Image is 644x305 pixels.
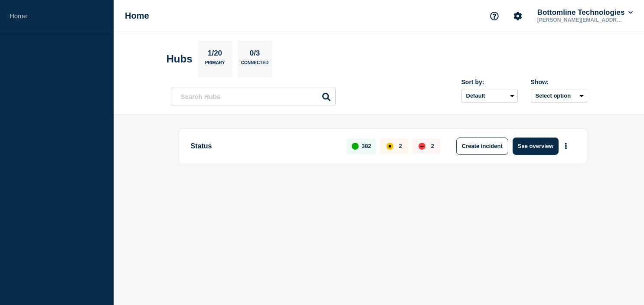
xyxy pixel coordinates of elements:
p: 2 [431,143,434,149]
p: 1/20 [204,49,225,60]
div: Sort by: [461,79,518,85]
p: Status [191,138,337,155]
h2: Hubs [167,53,193,65]
button: Support [485,7,503,25]
button: Select option [531,89,587,103]
input: Search Hubs [171,88,336,105]
button: Create incident [456,138,508,155]
h1: Home [125,11,149,21]
div: up [352,143,359,150]
button: See overview [513,138,559,155]
div: affected [386,143,393,150]
div: down [418,143,425,150]
p: 2 [399,143,402,149]
button: Bottomline Technologies [536,8,634,17]
button: Account settings [509,7,527,25]
p: 0/3 [246,49,263,60]
select: Sort by [461,89,518,103]
p: 382 [362,143,371,149]
button: More actions [560,138,572,154]
p: Connected [241,60,268,69]
p: Primary [205,60,225,69]
p: [PERSON_NAME][EMAIL_ADDRESS][DOMAIN_NAME] [536,17,626,23]
div: Show: [531,79,587,85]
